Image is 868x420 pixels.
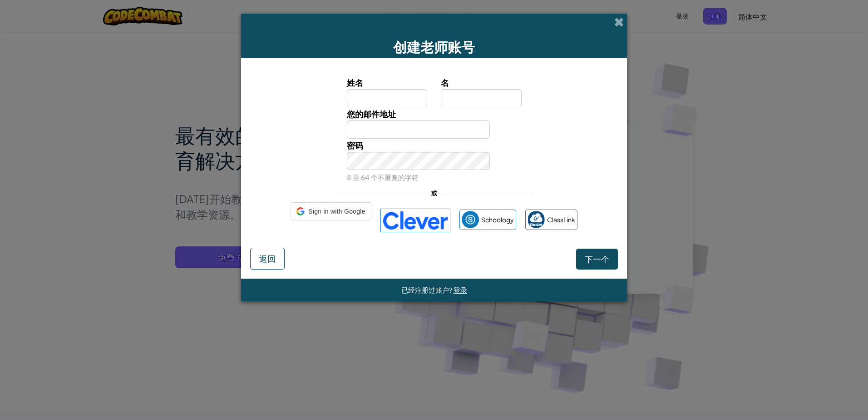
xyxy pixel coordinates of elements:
span: 或 [427,186,442,200]
iframe: Sign in with Google Button [286,220,375,240]
a: 登录 [454,285,467,294]
span: 密码 [347,140,363,150]
img: schoology.png [462,211,479,228]
img: clever-logo-blue.png [380,209,450,232]
span: 下一个 [585,254,609,264]
div: Sign in with Google [291,202,371,220]
iframe: Sign in with Google Dialog [681,9,859,173]
span: 名 [441,77,449,88]
img: classlink-logo-small.png [528,211,545,228]
span: ClassLink [547,213,575,226]
button: 返回 [250,248,285,270]
span: Sign in with Google [308,205,365,218]
span: 您的邮件地址 [347,109,396,119]
button: 下一个 [576,249,618,270]
span: 创建老师账号 [393,38,475,55]
small: 8 至 64 个不重复的字符 [347,173,419,181]
span: 已经注册过账户? [401,285,454,294]
span: Schoology [481,213,514,226]
span: 返回 [259,253,276,264]
span: 姓名 [347,77,363,88]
